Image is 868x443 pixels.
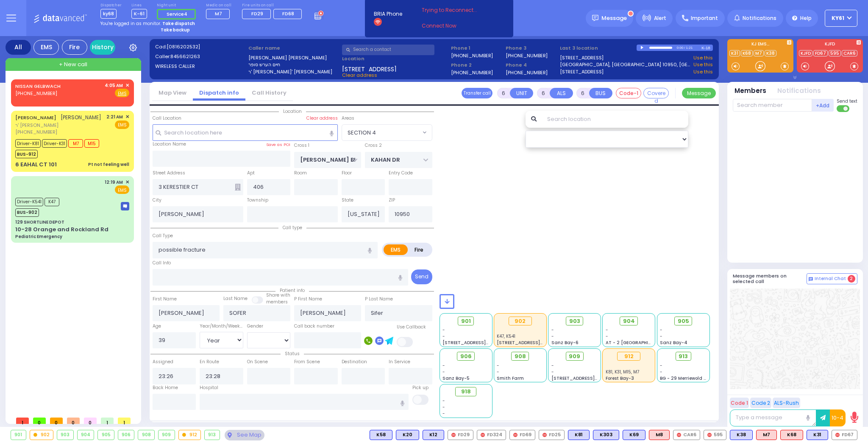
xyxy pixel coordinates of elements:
span: - [606,327,608,333]
a: [STREET_ADDRESS] [560,68,604,76]
span: [PHONE_NUMBER] [15,90,57,97]
div: BLS [568,430,590,440]
div: Fire [62,40,87,55]
span: 905 [678,317,689,325]
label: Pick up [412,384,428,391]
span: [PHONE_NUMBER] [15,129,57,135]
label: Cross 1 [294,142,309,149]
label: Last Name [223,295,248,302]
span: EMS [115,185,129,194]
img: red-radio-icon.svg [451,433,456,437]
label: Use Callback [397,324,426,331]
div: 912 [617,352,640,361]
div: BLS [623,430,645,440]
div: BLS [593,430,619,440]
label: EMS [384,244,408,255]
label: [PERSON_NAME] [PERSON_NAME] [248,54,339,62]
button: Notifications [777,86,821,96]
a: Use this [693,54,713,62]
span: [STREET_ADDRESS][PERSON_NAME] [497,339,577,346]
img: Logo [33,13,90,23]
span: 1 [16,418,29,424]
div: FD67 [832,430,857,440]
div: Pt not feeling well [88,161,129,168]
div: 912 [179,430,201,440]
label: Call Info [153,260,171,266]
div: / [684,43,685,53]
label: First Name [153,296,177,303]
div: M7 [756,430,777,440]
div: 913 [205,430,220,440]
span: - [551,333,554,339]
span: K47 [45,198,59,206]
div: K12 [423,430,444,440]
span: ר' [PERSON_NAME] [15,122,101,129]
span: KY61 [832,14,844,22]
span: Phone 1 [451,45,503,52]
div: CAR6 [673,430,700,440]
span: 908 [515,352,526,361]
img: comment-alt.png [809,277,813,281]
span: - [497,369,499,375]
span: SECTION 4 [348,129,376,137]
img: red-radio-icon.svg [481,433,485,437]
button: +Add [812,99,834,112]
div: 906 [118,430,134,440]
a: [STREET_ADDRESS] [560,54,604,62]
div: K69 [623,430,645,440]
button: Send [411,269,432,284]
span: Driver-K541 [15,198,43,206]
label: P Last Name [365,296,393,303]
label: P First Name [294,296,322,303]
label: Turn off text [837,104,850,113]
span: 906 [460,352,472,361]
label: State [342,197,353,204]
div: 595 [704,430,726,440]
span: 903 [569,317,580,325]
span: - [551,327,554,333]
label: Location [342,55,448,62]
button: 10-4 [830,409,846,426]
label: Cad: [155,43,246,50]
span: FD29 [251,10,263,17]
span: Sanz Bay-6 [551,339,579,346]
label: [PHONE_NUMBER] [451,52,493,59]
span: EMS [115,121,129,129]
span: M15 [84,139,99,148]
span: Send text [837,98,857,104]
label: WIRELESS CALLER [155,63,246,70]
span: Alert [654,14,666,22]
div: - [442,404,489,410]
div: BLS [370,430,392,440]
span: Patient info [275,287,309,294]
h5: Message members on selected call [733,273,807,284]
label: [PHONE_NUMBER] [506,52,548,59]
button: Transfer call [462,88,492,98]
span: 4:05 AM [105,82,123,89]
label: Clear address [306,115,338,122]
a: K68 [741,50,753,56]
span: 8456621263 [170,53,200,60]
div: 905 [98,430,114,440]
span: - [551,369,554,375]
span: [0816202532] [167,43,200,50]
div: 1:21 [686,43,693,53]
a: Use this [693,61,713,68]
div: - [442,398,489,404]
label: Dispatcher [100,3,122,8]
span: 1 [118,418,131,424]
button: ALS [550,88,573,98]
label: Entry Code [389,170,413,177]
label: Floor [342,170,352,177]
input: Search location [542,111,688,128]
span: 12:19 AM [105,179,123,185]
span: Phone 2 [451,62,503,69]
span: [STREET_ADDRESS][PERSON_NAME] [442,339,523,346]
div: See map [225,430,264,440]
span: BUS-902 [15,208,39,217]
span: Location [279,108,306,115]
label: On Scene [247,359,268,365]
button: Covered [643,88,669,98]
button: Code 2 [750,398,771,408]
a: History [90,40,115,55]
